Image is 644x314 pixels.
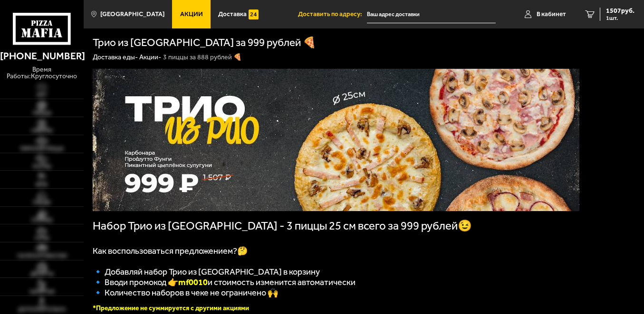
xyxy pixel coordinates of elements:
span: 1507 руб. [606,8,634,14]
span: 🔹 Количество наборов в чеке не ограничено 🙌 [93,287,278,298]
div: 3 пиццы за 888 рублей 🍕 [163,53,242,62]
span: В кабинет [537,11,566,18]
b: mf0010 [178,277,208,287]
span: Доставка [218,11,247,18]
img: 1024x1024 [93,69,579,211]
h1: Трио из [GEOGRAPHIC_DATA] за 999 рублей 🍕 [93,37,316,48]
span: Набор Трио из [GEOGRAPHIC_DATA] - 3 пиццы 25 см всего за 999 рублей😉 [93,219,472,232]
font: *Предложение не суммируется с другими акциями [93,304,249,312]
span: [GEOGRAPHIC_DATA] [100,11,164,18]
input: Ваш адрес доставки [367,6,496,23]
span: 🔹 Добавляй набор Трио из [GEOGRAPHIC_DATA] в корзину [93,267,320,277]
span: Доставить по адресу: [298,11,367,18]
span: Как воспользоваться предложением?🤔 [93,246,248,256]
span: 🔹 Вводи промокод 👉 и стоимость изменится автоматически [93,277,356,287]
a: Акции- [139,53,161,61]
a: Доставка еды- [93,53,138,61]
span: 1 шт. [606,15,634,21]
span: Акции [180,11,203,18]
img: 15daf4d41897b9f0e9f617042186c801.svg [249,9,259,19]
